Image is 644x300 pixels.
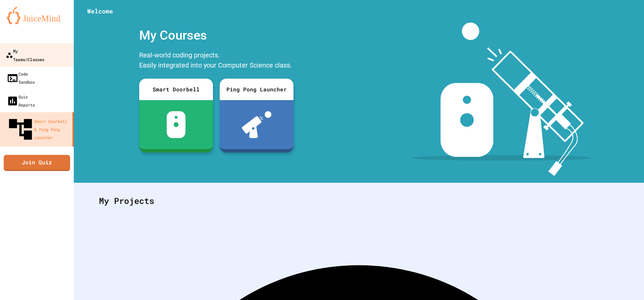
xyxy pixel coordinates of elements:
div: My Courses [136,23,297,48]
div: Ping Pong Launcher [220,79,293,100]
img: logo-orange.svg [7,7,67,24]
a: Join Quiz [4,155,70,171]
div: My Teams/Classes [6,47,44,63]
img: banner-image-my-projects.png [412,23,591,176]
div: Smart Doorbell [139,79,213,100]
div: Real-world coding projects. Easily integrated into your Computer Science class. [136,48,297,74]
img: ppl-with-ball.png [242,111,272,138]
img: sdb-white.svg [167,111,186,138]
div: My Projects [92,188,626,214]
div: Code Sandbox [7,70,35,86]
div: Quiz Reports [7,93,35,109]
div: Smart Doorbell & Ping Pong Launcher [7,116,70,143]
